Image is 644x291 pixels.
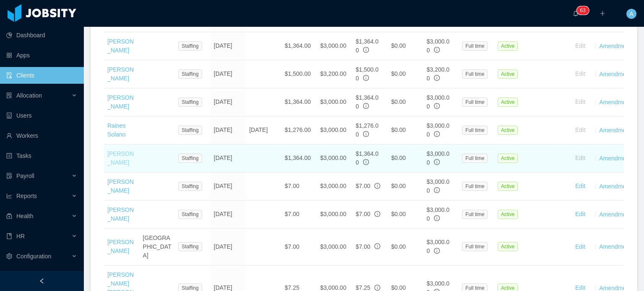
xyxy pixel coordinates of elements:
[426,178,449,194] span: $3,000.00
[391,42,406,49] span: $0.00
[498,41,518,51] span: Active
[599,126,634,133] a: Amendments
[356,150,379,166] span: $1,364.00
[16,193,37,199] span: Reports
[6,127,77,144] a: icon: userWorkers
[599,284,634,291] a: Amendments
[391,284,406,291] span: $0.00
[178,242,202,251] span: Staffing
[317,173,353,201] td: $3,000.00
[426,38,449,54] span: $3,000.00
[575,183,585,189] a: Edit
[580,6,583,15] p: 6
[599,98,634,105] a: Amendments
[210,32,246,60] td: [DATE]
[462,182,488,191] span: Full time
[281,229,317,265] td: $7.00
[391,98,406,105] span: $0.00
[178,154,202,163] span: Staffing
[317,32,353,60] td: $3,000.00
[569,152,592,165] button: Edit
[16,173,34,179] span: Payroll
[569,67,592,81] button: Edit
[599,243,634,250] a: Amendments
[178,210,202,219] span: Staffing
[426,150,449,166] span: $3,000.00
[462,126,488,135] span: Full time
[281,201,317,229] td: $7.00
[363,159,369,165] span: info-circle
[6,233,12,239] i: icon: book
[6,193,12,199] i: icon: line-chart
[498,154,518,163] span: Active
[140,229,175,265] td: [GEOGRAPHIC_DATA]
[576,6,589,15] sup: 63
[374,243,380,249] span: info-circle
[569,95,592,109] button: Edit
[107,239,134,254] a: [PERSON_NAME]
[210,88,246,116] td: [DATE]
[573,10,579,16] i: icon: bell
[317,144,353,173] td: $3,000.00
[210,173,246,201] td: [DATE]
[569,208,592,221] button: Edit
[434,75,440,81] span: info-circle
[462,154,488,163] span: Full time
[434,215,440,221] span: info-circle
[374,285,380,291] span: info-circle
[6,93,12,98] i: icon: solution
[210,144,246,173] td: [DATE]
[6,67,77,84] a: icon: auditClients
[281,173,317,201] td: $7.00
[569,39,592,53] button: Edit
[281,144,317,173] td: $1,364.00
[391,70,406,77] span: $0.00
[356,243,370,250] span: $7.00
[281,60,317,88] td: $1,500.00
[317,201,353,229] td: $3,000.00
[374,183,380,189] span: info-circle
[599,183,634,189] a: Amendments
[356,94,379,110] span: $1,364.00
[599,211,634,217] a: Amendments
[462,41,488,51] span: Full time
[317,88,353,116] td: $3,000.00
[178,41,202,51] span: Staffing
[426,122,449,138] span: $3,000.00
[107,206,134,222] a: [PERSON_NAME]
[6,107,77,124] a: icon: robotUsers
[434,103,440,109] span: info-circle
[16,213,33,219] span: Health
[575,211,585,217] a: Edit
[498,182,518,191] span: Active
[434,131,440,137] span: info-circle
[210,116,246,144] td: [DATE]
[178,70,202,79] span: Staffing
[391,211,406,217] span: $0.00
[569,124,592,137] button: Edit
[434,159,440,165] span: info-circle
[246,116,281,144] td: [DATE]
[426,66,449,82] span: $3,200.00
[210,201,246,229] td: [DATE]
[107,66,134,82] a: [PERSON_NAME]
[498,242,518,251] span: Active
[107,178,134,194] a: [PERSON_NAME]
[498,70,518,79] span: Active
[6,47,77,64] a: icon: appstoreApps
[629,9,633,19] span: A
[498,126,518,135] span: Active
[462,98,488,107] span: Full time
[363,131,369,137] span: info-circle
[374,211,380,217] span: info-circle
[281,32,317,60] td: $1,364.00
[575,284,585,291] a: Edit
[6,27,77,44] a: icon: pie-chartDashboard
[426,94,449,110] span: $3,000.00
[363,75,369,81] span: info-circle
[599,42,634,49] a: Amendments
[356,211,370,217] span: $7.00
[599,155,634,161] a: Amendments
[107,150,134,166] a: [PERSON_NAME]
[16,233,25,239] span: HR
